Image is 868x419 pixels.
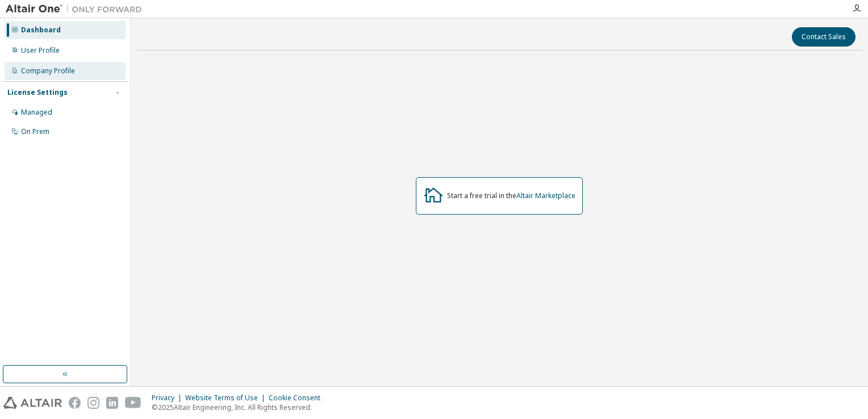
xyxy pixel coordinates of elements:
img: altair_logo.svg [3,397,62,409]
img: facebook.svg [69,397,81,409]
img: instagram.svg [87,397,99,409]
div: License Settings [7,88,68,97]
button: Contact Sales [792,27,856,47]
div: Cookie Consent [269,393,327,403]
a: Altair Marketplace [516,191,575,200]
img: linkedin.svg [106,397,118,409]
div: User Profile [21,46,60,55]
div: Website Terms of Use [185,393,269,403]
img: youtube.svg [125,397,141,409]
div: Start a free trial in the [447,191,575,200]
div: Company Profile [21,66,75,76]
div: Managed [21,108,52,117]
div: Privacy [152,393,185,403]
p: © 2025 Altair Engineering, Inc. All Rights Reserved. [152,403,327,412]
div: Dashboard [21,26,61,35]
img: Altair One [6,3,148,15]
div: On Prem [21,127,49,136]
